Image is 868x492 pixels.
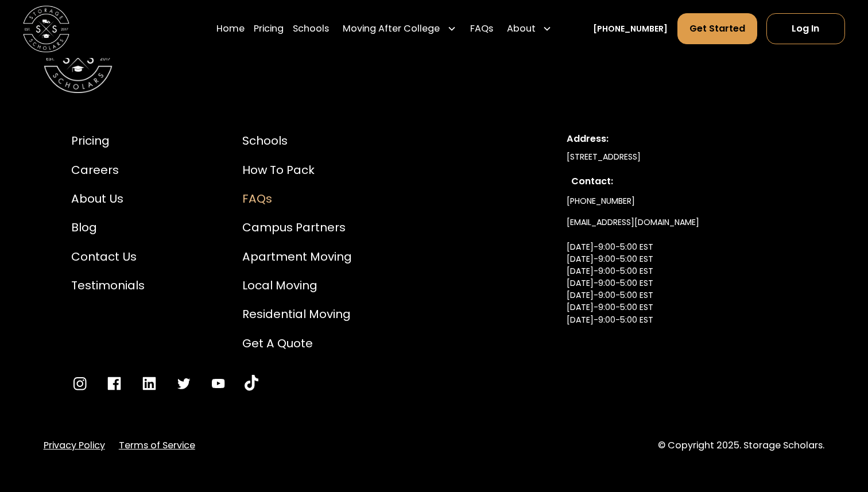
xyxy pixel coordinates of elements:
a: Get Started [677,13,757,44]
a: Local Moving [242,277,352,294]
div: Moving After College [338,13,460,45]
a: About Us [71,190,145,207]
div: Contact: [571,175,792,188]
div: © Copyright 2025. Storage Scholars. [658,439,824,452]
a: [PHONE_NUMBER] [593,23,668,35]
div: Moving After College [343,22,440,36]
a: Go to YouTube [210,375,227,392]
img: Storage Scholars main logo [23,6,69,52]
div: [STREET_ADDRESS] [567,151,797,163]
a: Residential Moving [242,305,352,323]
a: Go to Twitter [175,375,192,392]
a: Privacy Policy [44,439,105,452]
a: Pricing [254,13,284,45]
a: Go to YouTube [245,375,258,392]
a: Pricing [71,132,145,149]
a: Campus Partners [242,219,352,236]
div: About [502,13,556,45]
a: Go to LinkedIn [141,375,158,392]
a: Apartment Moving [242,248,352,265]
img: Storage Scholars Logomark. [44,24,113,93]
a: Log In [766,13,845,44]
a: Contact Us [71,248,145,265]
a: Go to Facebook [106,375,123,392]
a: FAQs [470,13,493,45]
a: Schools [242,132,352,149]
a: FAQs [242,190,352,207]
a: Terms of Service [119,439,195,452]
a: [PHONE_NUMBER] [567,191,635,212]
a: Schools [293,13,329,45]
a: Go to Instagram [71,375,88,392]
a: Get a Quote [242,335,352,352]
a: Home [216,13,245,45]
a: [EMAIL_ADDRESS][DOMAIN_NAME][DATE]-9:00-5:00 EST[DATE]-9:00-5:00 EST[DATE]-9:00-5:00 EST[DATE]-9:... [567,212,699,355]
div: Address: [567,132,797,146]
a: Blog [71,219,145,236]
a: How to Pack [242,161,352,179]
div: About [507,22,536,36]
a: Careers [71,161,145,179]
a: Testimonials [71,277,145,294]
